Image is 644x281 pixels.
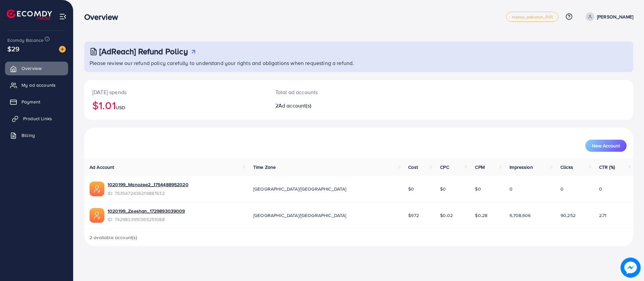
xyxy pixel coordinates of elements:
[440,164,449,170] span: CPC
[278,102,311,109] span: Ad account(s)
[621,258,640,277] img: image
[408,164,418,170] span: Cost
[253,164,276,170] span: Time Zone
[509,164,533,170] span: Impression
[90,164,114,170] span: Ad Account
[408,186,414,192] span: $0
[92,88,259,96] p: [DATE] spends
[509,186,513,192] span: 0
[108,181,189,188] a: 1020199_Manozee2_1754488952020
[23,115,52,122] span: Product Links
[108,216,185,223] span: ID: 7429833951365251088
[253,212,346,219] span: [GEOGRAPHIC_DATA]/[GEOGRAPHIC_DATA]
[597,13,633,21] p: [PERSON_NAME]
[90,208,104,223] img: ic-ads-acc.e4c84228.svg
[5,78,68,92] a: My ad accounts
[475,212,487,219] span: $0.28
[560,212,576,219] span: 90,252
[5,95,68,109] a: Payment
[59,13,67,20] img: menu
[90,59,629,67] p: Please review our refund policy carefully to understand your rights and obligations when requesti...
[560,164,573,170] span: Clicks
[99,47,188,56] h3: [AdReach] Refund Policy
[512,15,553,19] span: metap_pakistan_001
[116,104,125,111] span: USD
[7,44,19,54] span: $29
[84,12,123,22] h3: Overview
[90,182,104,196] img: ic-ads-acc.e4c84228.svg
[108,208,185,214] a: 1020199_Zeeshan_1729893039009
[475,164,484,170] span: CPM
[440,212,453,219] span: $0.02
[585,140,627,152] button: New Account
[583,12,633,21] a: [PERSON_NAME]
[92,99,259,112] h2: $1.01
[560,186,563,192] span: 0
[275,102,396,109] h2: 2
[5,62,68,75] a: Overview
[5,112,68,125] a: Product Links
[599,186,602,192] span: 0
[21,98,40,105] span: Payment
[506,12,558,22] a: metap_pakistan_001
[108,190,189,197] span: ID: 7535472436219887632
[90,234,138,241] span: 2 available account(s)
[592,143,620,148] span: New Account
[440,186,446,192] span: $0
[475,186,481,192] span: $0
[253,186,346,192] span: [GEOGRAPHIC_DATA]/[GEOGRAPHIC_DATA]
[275,88,396,96] p: Total ad accounts
[21,82,56,88] span: My ad accounts
[599,212,607,219] span: 2.71
[7,9,52,20] img: logo
[509,212,531,219] span: 6,708,606
[21,65,42,72] span: Overview
[599,164,615,170] span: CTR (%)
[59,46,66,53] img: image
[7,37,44,44] span: Ecomdy Balance
[5,129,68,142] a: Billing
[408,212,419,219] span: $972
[21,132,35,139] span: Billing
